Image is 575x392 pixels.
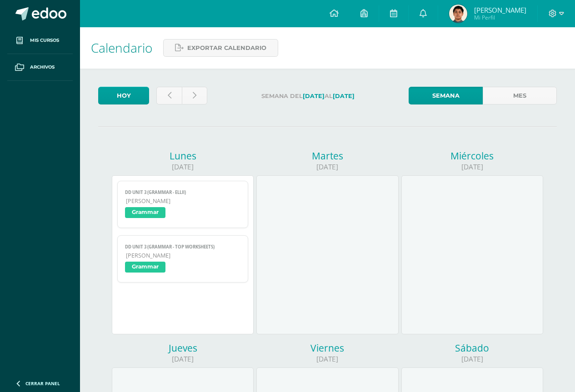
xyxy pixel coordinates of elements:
div: [DATE] [256,162,398,172]
img: d5477ca1a3f189a885c1b57d1d09bc4b.png [449,5,467,23]
a: Mis cursos [7,27,73,54]
div: [DATE] [401,162,543,172]
span: DD UNIT 3 (GRAMMAR - TOP WORKSHEETS) [125,244,240,250]
div: [DATE] [112,354,254,364]
div: Sábado [401,342,543,354]
div: Jueves [112,342,254,354]
span: Mi Perfil [474,14,526,21]
span: Grammar [125,207,165,218]
a: Archivos [7,54,73,81]
strong: [DATE] [333,93,355,99]
a: Semana [409,87,483,104]
span: Archivos [30,64,55,71]
div: [DATE] [112,162,254,172]
span: Exportar calendario [187,40,266,56]
a: DD UNIT 3 (GRAMMAR - TOP WORKSHEETS)[PERSON_NAME]Grammar [117,235,248,283]
a: DD UNIT 3 (GRAMMAR - ELLII)[PERSON_NAME]Grammar [117,181,248,228]
a: Mes [483,87,557,104]
span: [PERSON_NAME] [126,252,240,259]
a: Hoy [98,87,149,104]
strong: [DATE] [303,93,325,99]
div: Lunes [112,149,254,162]
label: Semana del al [215,87,401,105]
span: Calendario [91,39,152,56]
span: [PERSON_NAME] [126,197,240,205]
span: Mis cursos [30,37,59,44]
span: Grammar [125,262,165,273]
a: Exportar calendario [163,39,278,57]
div: Miércoles [401,149,543,162]
div: [DATE] [401,354,543,364]
span: Cerrar panel [25,380,60,387]
div: [DATE] [256,354,398,364]
span: [PERSON_NAME] [474,5,526,15]
div: Martes [256,149,398,162]
div: Viernes [256,342,398,354]
span: DD UNIT 3 (GRAMMAR - ELLII) [125,189,240,195]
